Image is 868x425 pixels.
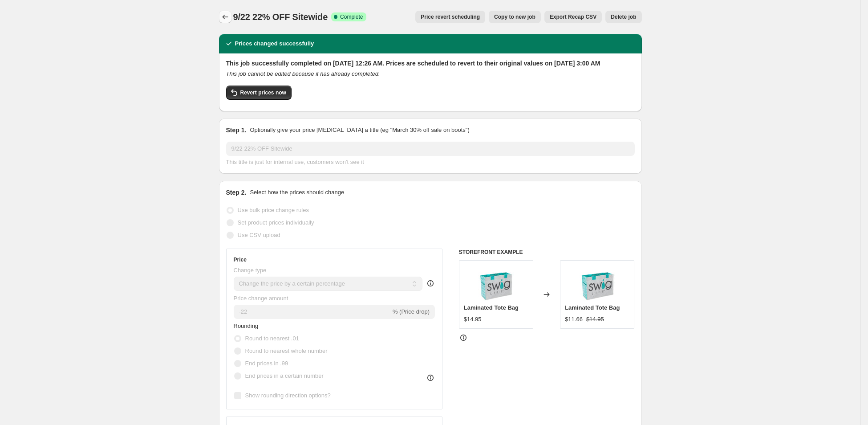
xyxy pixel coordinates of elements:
span: This title is just for internal use, customers won't see it [226,159,364,165]
span: Delete job [611,13,636,20]
span: Copy to new job [494,13,535,20]
span: End prices in a certain number [245,372,324,379]
span: Rounding [234,323,259,329]
span: Use bulk price change rules [238,207,309,213]
button: Revert prices now [226,86,292,100]
strike: $14.95 [586,315,604,324]
span: Laminated Tote Bag [464,304,519,311]
h2: Step 1. [226,126,247,135]
span: % (Price drop) [393,308,430,315]
button: Copy to new job [489,11,541,23]
span: Use CSV upload [238,232,280,238]
h6: STOREFRONT EXAMPLE [459,249,635,256]
h3: Price [234,256,247,263]
div: $11.66 [565,315,583,324]
span: End prices in .99 [245,360,288,367]
span: Change type [234,267,267,274]
span: Show rounding direction options? [245,392,331,399]
img: swig-life-signature-laminated-tote-bag-aqua-white-swig-logo-main_80x.jpg [478,265,514,301]
button: Price revert scheduling [415,11,485,23]
input: 30% off holiday sale [226,142,635,156]
span: Export Recap CSV [550,13,596,20]
i: This job cannot be edited because it has already completed. [226,70,380,77]
button: Delete job [605,11,641,23]
button: Price change jobs [219,11,231,23]
p: Select how the prices should change [250,188,344,197]
span: 9/22 22% OFF Sitewide [233,12,328,22]
h2: Step 2. [226,188,247,197]
img: swig-life-signature-laminated-tote-bag-aqua-white-swig-logo-main_80x.jpg [580,265,615,301]
span: Laminated Tote Bag [565,304,620,311]
p: Optionally give your price [MEDICAL_DATA] a title (eg "March 30% off sale on boots") [250,126,469,135]
h2: This job successfully completed on [DATE] 12:26 AM. Prices are scheduled to revert to their origi... [226,59,635,68]
span: Round to nearest whole number [245,347,328,354]
span: Revert prices now [240,89,286,96]
div: $14.95 [464,315,482,324]
span: Price change amount [234,295,288,302]
button: Export Recap CSV [544,11,602,23]
span: Complete [340,13,363,20]
div: help [426,279,435,288]
h2: Prices changed successfully [235,39,314,48]
span: Set product prices individually [238,219,314,226]
span: Round to nearest .01 [245,335,299,342]
span: Price revert scheduling [421,13,480,20]
input: -15 [234,305,391,319]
